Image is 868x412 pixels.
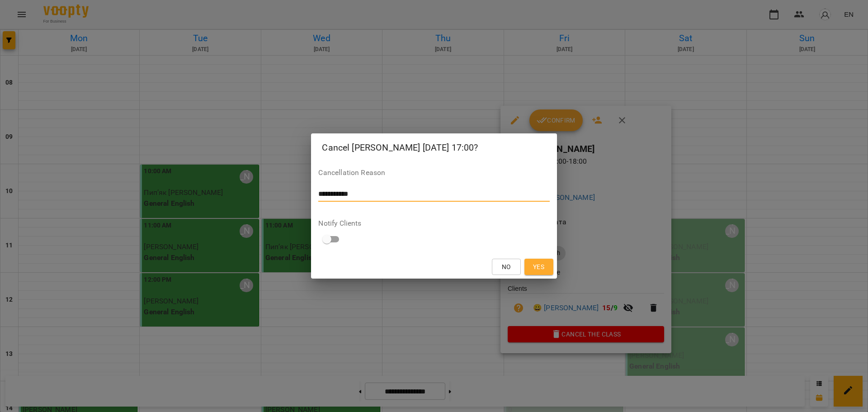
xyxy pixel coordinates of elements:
[318,169,549,176] label: Cancellation Reason
[492,259,521,275] button: No
[502,261,511,272] span: No
[318,220,549,227] label: Notify Clients
[524,259,553,275] button: Yes
[322,141,546,155] h2: Cancel [PERSON_NAME] [DATE] 17:00?
[533,261,544,272] span: Yes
